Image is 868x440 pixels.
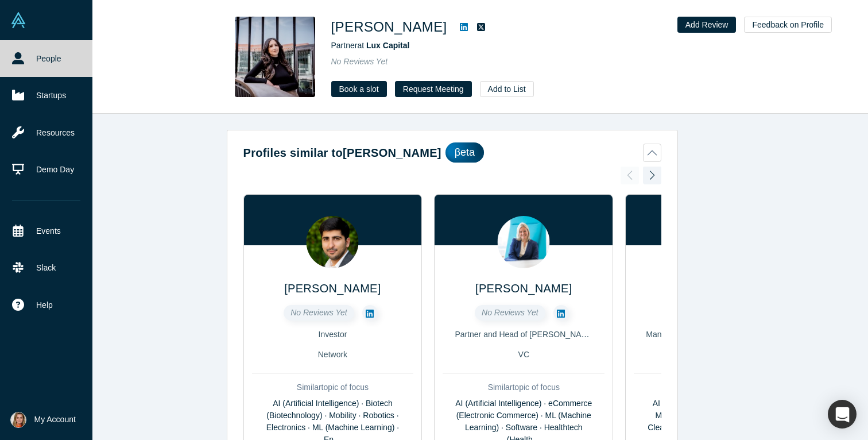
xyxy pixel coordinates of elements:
span: No Reviews Yet [290,308,347,317]
div: Similar topic of focus [252,381,414,393]
button: Request Meeting [395,81,472,97]
span: Managing Partner, Head of Invesments [646,330,785,339]
button: Add Review [677,17,737,33]
button: My Account [10,412,76,428]
span: Help [36,299,53,311]
img: Ali Tahmaseb's Profile Image [307,216,359,268]
div: VC [443,349,604,361]
img: Judith MacKenzie's Profile Image [498,216,550,268]
a: [PERSON_NAME] [284,282,381,295]
img: Gulin Yilmaz's Account [10,412,26,428]
span: Investor [319,330,347,339]
h1: [PERSON_NAME] [331,17,447,37]
div: VC [634,349,796,361]
div: βeta [445,142,484,163]
button: Add to List [480,81,534,97]
span: No Reviews Yet [331,57,388,66]
span: My Account [34,414,76,426]
h2: Profiles similar to [PERSON_NAME] [243,144,441,161]
div: Similar topic of focus [443,381,604,393]
a: Book a slot [331,81,387,97]
button: Profiles similar to[PERSON_NAME]βeta [243,142,661,163]
img: Alchemist Vault Logo [10,12,26,28]
div: Network [252,349,414,361]
span: Partner and Head of [PERSON_NAME] Fund Managers [455,330,654,339]
div: Similar topic of focus [634,381,796,393]
span: No Reviews Yet [482,308,538,317]
a: Lux Capital [366,41,409,50]
button: Feedback on Profile [744,17,832,33]
span: Partner at [331,41,410,50]
img: Deena Shakir's Profile Image [235,17,315,97]
a: [PERSON_NAME] [475,282,572,295]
